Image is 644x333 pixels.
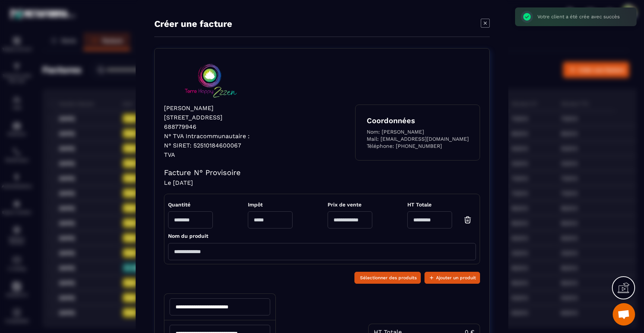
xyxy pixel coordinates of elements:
button: Ajouter un produit [424,272,480,284]
p: [STREET_ADDRESS] [164,114,250,121]
p: N° SIRET: 52510184600067 [164,142,250,149]
span: HT Totale [407,202,476,208]
span: Quantité [168,202,213,208]
button: Sélectionner des produits [354,272,421,284]
span: Sélectionner des produits [360,274,417,281]
span: Impôt [248,202,293,208]
p: Mail: [EMAIL_ADDRESS][DOMAIN_NAME] [367,136,469,143]
h4: Coordonnées [367,116,469,125]
div: Ouvrir le chat [613,303,635,326]
p: Téléphone: [PHONE_NUMBER] [367,143,469,149]
p: Créer une facture [154,19,232,29]
p: 688779946 [164,123,250,130]
p: [PERSON_NAME] [164,105,250,112]
h4: Le [DATE] [164,179,480,186]
img: logo [164,58,257,105]
p: Nom: [PERSON_NAME] [367,129,469,136]
span: Ajouter un produit [436,274,476,281]
p: TVA [164,151,250,158]
h4: Facture N° Provisoire [164,168,480,177]
span: Nom du produit [168,233,208,239]
span: Prix de vente [328,202,372,208]
p: N° TVA Intracommunautaire : [164,133,250,140]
